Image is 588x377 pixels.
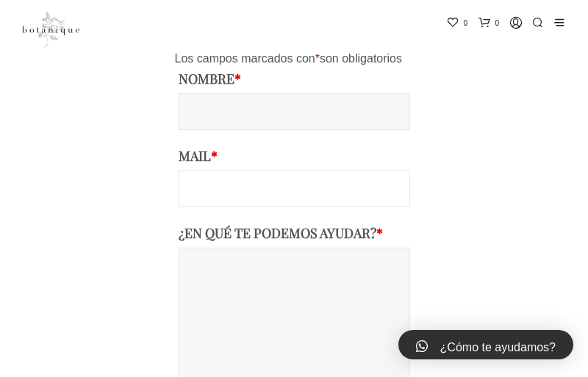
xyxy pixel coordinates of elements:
label: Nombre [179,71,410,86]
a: 0 [478,10,503,35]
span: 0 [463,12,467,35]
img: Productos elaborados con ingredientes naturales [22,11,79,48]
a: 0 [446,10,471,35]
label: Mail [179,148,410,163]
label: ¿En qué te podemos ayudar? [179,226,410,240]
a: ¿Cómo te ayudamos? [398,330,573,359]
span: 0 [495,12,500,35]
span: ¿Cómo te ayudamos? [440,341,556,353]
